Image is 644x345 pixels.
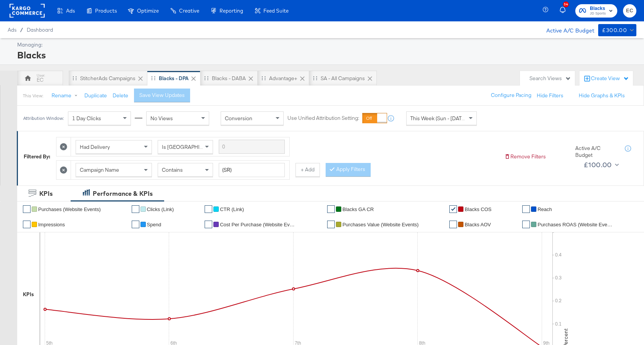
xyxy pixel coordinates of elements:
span: Purchases ROAS (Website Events) [537,222,614,227]
div: This View: [23,93,43,99]
button: Configure Pacing [486,89,537,102]
span: Had Delivery [80,143,110,150]
span: Cost Per Purchase (Website Events) [220,222,296,227]
div: Active A/C Budget [575,145,617,159]
div: Blacks - DPA [159,75,189,82]
button: Remove Filters [504,153,546,160]
span: Ads [66,8,75,14]
span: Blacks COS [465,206,491,212]
div: Drag to reorder tab [313,76,317,80]
a: ✔ [449,221,457,228]
span: Contains [162,166,183,173]
button: Hide Filters [537,92,563,99]
button: Duplicate [84,92,107,99]
div: Advantage+ [269,75,297,82]
input: Enter a search term [219,163,285,177]
a: ✔ [522,205,530,213]
span: Is [GEOGRAPHIC_DATA] [162,143,220,150]
div: StitcherAds Campaigns [80,75,136,82]
div: Blacks - DABA [212,75,246,82]
a: ✔ [23,221,31,228]
span: Creative [179,8,199,14]
span: JD Sports [590,11,606,17]
span: Impressions [38,222,65,227]
button: EC [623,4,636,18]
button: BlacksJD Sports [575,4,617,18]
a: ✔ [132,221,139,228]
button: Delete [113,92,128,99]
div: Drag to reorder tab [151,76,155,80]
span: / [16,27,27,33]
span: 1 Day Clicks [72,115,101,122]
button: £300.00 [598,24,636,36]
div: Search Views [529,75,571,82]
button: 34 [558,3,571,18]
div: SA - All campaigns [321,75,365,82]
span: Campaign Name [80,166,119,173]
div: Drag to reorder tab [73,76,77,80]
a: ✔ [327,221,335,228]
span: Clicks (Link) [147,206,174,212]
div: EC [37,76,44,84]
span: CTR (Link) [220,206,244,212]
div: Blacks [17,48,634,61]
span: Products [95,8,117,14]
span: Blacks AOV [465,222,491,227]
span: Conversion [225,115,252,122]
div: Active A/C Budget [538,24,594,35]
span: No Views [150,115,173,122]
div: Drag to reorder tab [261,76,266,80]
span: Reporting [220,8,243,14]
span: Blacks [590,5,606,13]
a: ✔ [23,205,31,213]
span: EC [626,6,633,15]
a: Dashboard [27,27,53,33]
div: KPIs [39,189,53,198]
div: £300.00 [602,26,627,35]
a: ✔ [522,221,530,228]
span: This Week (Sun - [DATE]) [410,115,468,122]
div: Attribution Window: [23,116,64,121]
div: Managing: [17,41,634,48]
span: Feed Suite [263,8,289,14]
div: 34 [563,2,569,7]
span: Optimize [137,8,159,14]
a: ✔ [132,205,139,213]
button: £100.00 [581,159,621,171]
div: KPIs [23,291,34,298]
div: Performance & KPIs [93,189,153,198]
span: Ads [8,27,16,33]
input: Enter a search term [219,140,285,154]
div: Drag to reorder tab [204,76,208,80]
a: ✔ [205,221,212,228]
label: Use Unified Attribution Setting: [287,115,359,122]
button: Rename [46,89,86,103]
button: Hide Graphs & KPIs [579,92,625,99]
span: Spend [147,222,161,227]
a: ✔ [327,205,335,213]
div: Create View [591,75,629,82]
button: + Add [295,163,320,177]
span: Purchases (Website Events) [38,206,101,212]
div: Filtered By: [24,153,50,160]
span: Purchases Value (Website Events) [342,222,419,227]
a: ✔ [449,205,457,213]
div: £100.00 [584,159,612,171]
span: Blacks GA CR [342,206,374,212]
a: ✔ [205,205,212,213]
span: Reach [537,206,552,212]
